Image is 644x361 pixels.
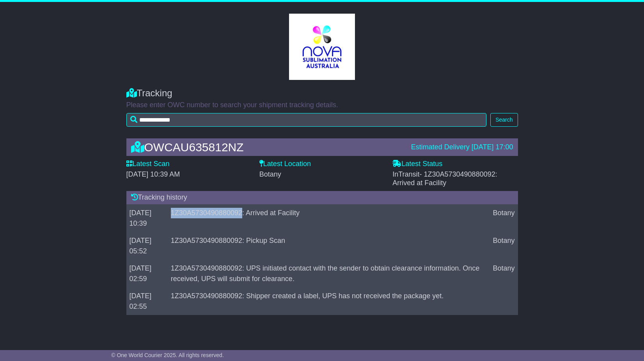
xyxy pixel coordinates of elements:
[392,170,497,187] span: InTransit
[490,260,518,287] td: Botany
[126,88,518,99] div: Tracking
[168,287,490,315] td: 1Z30A5730490880092: Shipper created a label, UPS has not received the package yet.
[126,204,168,232] td: [DATE] 10:39
[126,101,518,110] p: Please enter OWC number to search your shipment tracking details.
[168,232,490,260] td: 1Z30A5730490880092: Pickup Scan
[126,170,180,178] span: [DATE] 10:39 AM
[127,141,407,154] div: OWCAU635812NZ
[392,160,442,168] label: Latest Status
[411,143,513,152] div: Estimated Delivery [DATE] 17:00
[126,260,168,287] td: [DATE] 02:59
[168,204,490,232] td: 1Z30A5730490880092: Arrived at Facility
[126,287,168,315] td: [DATE] 02:55
[490,232,518,260] td: Botany
[490,113,518,127] button: Search
[168,260,490,287] td: 1Z30A5730490880092: UPS initiated contact with the sender to obtain clearance information. Once r...
[259,170,281,178] span: Botany
[490,204,518,232] td: Botany
[111,352,224,358] span: © One World Courier 2025. All rights reserved.
[126,160,170,168] label: Latest Scan
[289,14,355,80] img: GetCustomerLogo
[126,232,168,260] td: [DATE] 05:52
[392,170,497,187] span: - 1Z30A5730490880092: Arrived at Facility
[259,160,311,168] label: Latest Location
[126,191,518,204] div: Tracking history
